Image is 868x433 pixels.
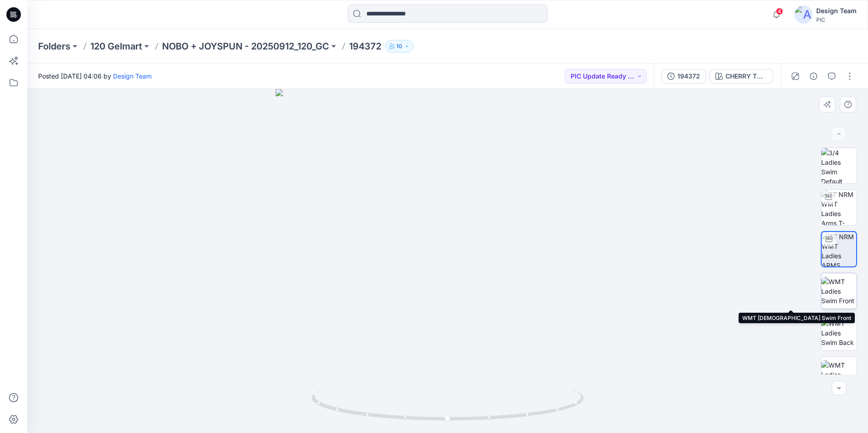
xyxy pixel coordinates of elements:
div: 194372 [677,71,700,81]
p: 194372 [349,40,381,53]
span: 4 [776,8,783,15]
p: 10 [396,41,402,51]
div: CHERRY TOMATO [725,71,767,81]
button: 10 [385,40,414,53]
img: WMT Ladies Swim Front [821,277,857,305]
div: Design Team [816,5,857,16]
img: avatar [794,5,813,24]
button: Details [806,69,821,84]
a: Folders [38,40,70,53]
span: Posted [DATE] 04:06 by [38,71,152,81]
img: TT NRM WMT Ladies ARMS DOWN [822,232,856,266]
img: WMT Ladies Swim Back [821,319,857,347]
div: PIC [816,16,857,23]
button: CHERRY TOMATO [710,69,773,84]
img: WMT Ladies Swim Left [821,360,857,389]
img: 3/4 Ladies Swim Default [821,148,857,183]
a: 120 Gelmart [90,40,142,53]
img: TT NRM WMT Ladies Arms T-POSE [821,190,857,225]
a: Design Team [113,72,152,80]
button: 194372 [661,69,706,84]
a: NOBO + JOYSPUN - 20250912_120_GC [162,40,329,53]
